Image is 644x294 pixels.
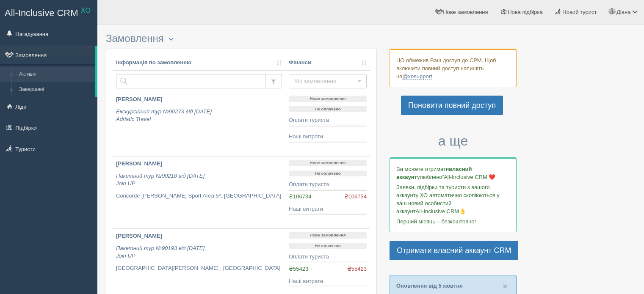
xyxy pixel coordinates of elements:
i: Пакетний тур №90218 від [DATE] Join UP [116,173,205,187]
p: [GEOGRAPHIC_DATA][PERSON_NAME] , [GEOGRAPHIC_DATA] [116,264,282,272]
i: Екскурсійний тур №90273 від [DATE] Adriatic Travel [116,108,212,123]
span: Діана [616,9,630,15]
a: Поновити повний доступ [401,96,503,115]
span: All-Inclusive CRM👌 [416,208,466,214]
b: [PERSON_NAME] [116,233,162,239]
p: Не оплачено [289,106,367,113]
span: All-Inclusive CRM ❤️ [444,174,495,180]
input: Пошук за номером замовлення, ПІБ або паспортом туриста [116,74,265,88]
span: All-Inclusive CRM [5,8,78,18]
div: Оплати туриста [289,181,367,189]
p: Ви можете отримати улюбленої [396,165,510,181]
span: × [503,281,508,291]
b: [PERSON_NAME] [116,160,162,167]
div: Наші витрати [289,205,367,213]
b: [PERSON_NAME] [116,96,162,102]
p: Нове замовлення [289,96,367,102]
span: ₴55423 [289,266,308,272]
p: Concorde [PERSON_NAME] Sport Area 5*, [GEOGRAPHIC_DATA] [116,192,282,200]
p: Перший місяць – безкоштовно! [396,217,510,225]
div: Оплати туриста [289,253,367,261]
span: ₴55423 [347,265,367,273]
div: Оплати туриста [289,116,367,124]
a: Активні [15,67,95,82]
p: Не оплачено [289,170,367,177]
a: @xosupport [402,73,432,80]
span: ₴106734 [289,193,311,200]
h3: Замовлення [106,33,377,44]
p: Нове замовлення [289,160,367,166]
div: Наші витрати [289,133,367,141]
a: All-Inclusive CRM XO [0,0,97,24]
a: Фінанси [289,59,367,67]
button: Усі замовлення [289,74,367,88]
a: Завершені [15,82,95,97]
span: Нове замовлення [443,9,488,15]
a: Інформація по замовленню [116,59,282,67]
p: Нове замовлення [289,232,367,239]
a: Отримати власний аккаунт CRM [390,241,518,260]
div: Наші витрати [289,278,367,286]
p: Заявки, підбірки та туристи з вашого аккаунту ХО автоматично скопіюються у ваш новий особистий ак... [396,183,510,215]
a: Оновлення від 5 жовтня [396,283,463,289]
span: ₴106734 [344,193,367,201]
span: Новий турист [562,9,597,15]
b: власний аккаунт [396,166,472,180]
h3: а ще [390,134,517,148]
button: Close [503,282,508,291]
div: ЦО обмежив Ваш доступ до СРМ. Щоб включити повний доступ напишіть на [390,49,517,87]
span: Нова підбірка [508,9,543,15]
a: [PERSON_NAME] Пакетний тур №90218 від [DATE]Join UP Concorde [PERSON_NAME] Sport Area 5*, [GEOGRA... [113,157,285,228]
p: Не оплачено [289,243,367,249]
i: Пакетний тур №90193 від [DATE] Join UP [116,245,205,259]
span: Усі замовлення [294,77,356,85]
a: [PERSON_NAME] Екскурсійний тур №90273 від [DATE]Adriatic Travel [113,92,285,156]
sup: XO [81,7,91,14]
